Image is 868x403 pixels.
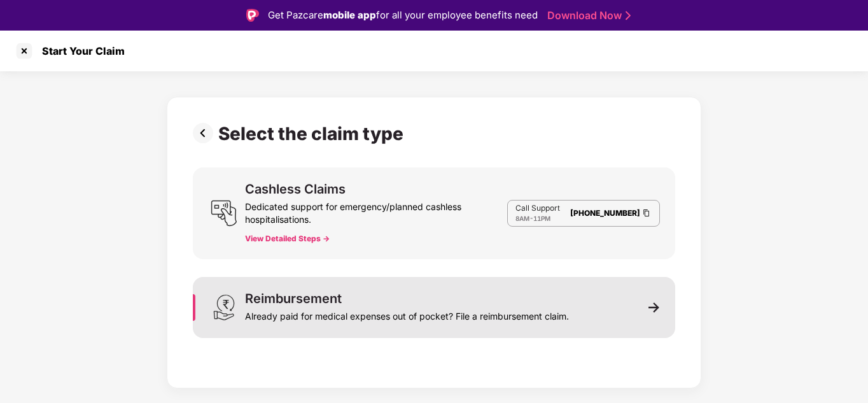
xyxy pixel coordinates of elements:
[245,195,507,226] div: Dedicated support for emergency/planned cashless hospitalisations.
[246,9,259,22] img: Logo
[533,215,550,222] span: 11PM
[218,123,409,145] div: Select the claim type
[641,208,652,218] img: Clipboard Icon
[34,45,125,57] div: Start Your Claim
[245,183,346,195] div: Cashless Claims
[268,8,538,23] div: Get Pazcare for all your employee benefits need
[626,9,631,22] img: Stroke
[193,123,218,143] img: svg+xml;base64,PHN2ZyBpZD0iUHJldi0zMngzMiIgeG1sbnM9Imh0dHA6Ly93d3cudzMub3JnLzIwMDAvc3ZnIiB3aWR0aD...
[547,9,627,22] a: Download Now
[515,203,560,213] p: Call Support
[245,292,342,305] div: Reimbursement
[245,305,569,323] div: Already paid for medical expenses out of pocket? File a reimbursement claim.
[570,208,640,218] a: [PHONE_NUMBER]
[245,234,330,244] button: View Detailed Steps ->
[211,294,237,321] img: svg+xml;base64,PHN2ZyB3aWR0aD0iMjQiIGhlaWdodD0iMzEiIHZpZXdCb3g9IjAgMCAyNCAzMSIgZmlsbD0ibm9uZSIgeG...
[323,9,376,21] strong: mobile app
[515,215,529,222] span: 8AM
[211,200,237,227] img: svg+xml;base64,PHN2ZyB3aWR0aD0iMjQiIGhlaWdodD0iMjUiIHZpZXdCb3g9IjAgMCAyNCAyNSIgZmlsbD0ibm9uZSIgeG...
[648,302,660,313] img: svg+xml;base64,PHN2ZyB3aWR0aD0iMTEiIGhlaWdodD0iMTEiIHZpZXdCb3g9IjAgMCAxMSAxMSIgZmlsbD0ibm9uZSIgeG...
[515,213,560,223] div: -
